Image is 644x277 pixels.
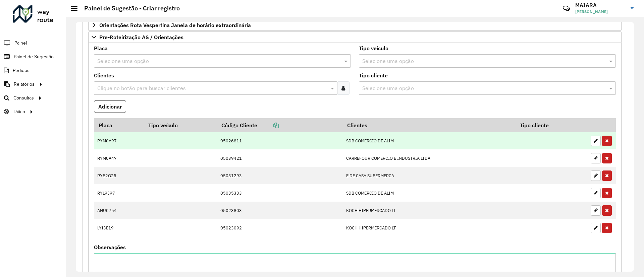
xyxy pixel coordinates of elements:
td: RYM0A97 [94,132,144,150]
a: Copiar [257,122,279,129]
th: Código Cliente [217,118,343,132]
td: KOCH HIPERMERCADO LT [343,219,515,236]
a: Pre-Roteirização AS / Orientações [88,31,622,43]
span: [PERSON_NAME] [575,9,626,15]
td: E DE CASA SUPERMERCA [343,167,515,184]
td: 05039421 [217,149,343,167]
td: LYI3E19 [94,219,144,236]
td: SDB COMERCIO DE ALIM [343,132,515,150]
th: Clientes [343,118,515,132]
td: 05023092 [217,219,343,236]
td: ANU0754 [94,202,144,219]
th: Tipo veículo [144,118,217,132]
span: Relatórios [14,81,35,88]
td: SDB COMERCIO DE ALIM [343,184,515,202]
td: 05023803 [217,202,343,219]
a: Contato Rápido [559,1,574,16]
td: CARREFOUR COMERCIO E INDUSTRIA LTDA [343,149,515,167]
h3: MAIARA [575,2,626,8]
span: Painel de Sugestão [14,53,54,60]
td: RYL9J97 [94,184,144,202]
td: 05031293 [217,167,343,184]
button: Adicionar [94,100,126,113]
label: Placa [94,44,108,52]
label: Observações [94,243,126,251]
h2: Painel de Sugestão - Criar registro [77,5,180,12]
td: 05035333 [217,184,343,202]
span: Consultas [13,94,34,101]
span: Orientações Rota Vespertina Janela de horário extraordinária [99,22,251,28]
label: Tipo cliente [359,71,388,79]
a: Orientações Rota Vespertina Janela de horário extraordinária [88,19,622,31]
span: Tático [13,108,25,115]
td: RYM0A47 [94,149,144,167]
span: Pedidos [13,67,30,74]
label: Tipo veículo [359,44,388,52]
span: Painel [14,40,27,47]
span: Pre-Roteirização AS / Orientações [99,34,183,40]
td: RYB2G25 [94,167,144,184]
th: Placa [94,118,144,132]
td: KOCH HIPERMERCADO LT [343,202,515,219]
td: 05026811 [217,132,343,150]
th: Tipo cliente [515,118,587,132]
label: Clientes [94,71,114,79]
